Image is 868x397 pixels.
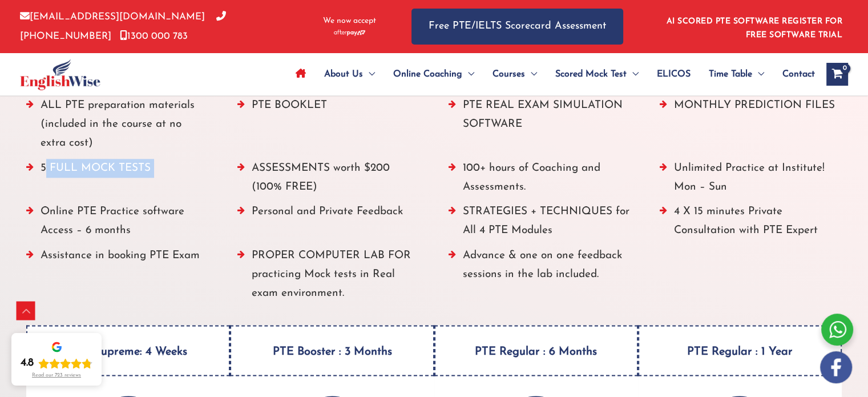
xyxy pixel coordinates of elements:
a: [EMAIL_ADDRESS][DOMAIN_NAME] [20,12,205,22]
a: Contact [773,54,815,94]
h4: PTE Regular : 6 Months [434,325,638,376]
a: [PHONE_NUMBER] [20,12,226,41]
a: Scored Mock TestMenu Toggle [546,54,648,94]
li: Advance & one on one feedback sessions in the lab included. [449,246,631,309]
a: AI SCORED PTE SOFTWARE REGISTER FOR FREE SOFTWARE TRIAL [667,17,843,39]
a: Online CoachingMenu Toggle [384,54,483,94]
span: Time Table [709,54,752,94]
li: 4 X 15 minutes Private Consultation with PTE Expert [659,202,842,246]
li: Personal and Private Feedback [237,202,420,246]
span: ELICOS [657,54,691,94]
li: 5 FULL MOCK TESTS [26,159,209,203]
img: white-facebook.png [820,351,852,383]
aside: Header Widget 1 [660,8,848,45]
span: Menu Toggle [462,54,474,94]
li: MONTHLY PREDICTION FILES [659,96,842,159]
li: PTE REAL EXAM SIMULATION SOFTWARE [449,96,631,159]
a: ELICOS [648,54,700,94]
li: PTE BOOKLET [237,96,420,159]
span: Menu Toggle [627,54,639,94]
li: Assistance in booking PTE Exam [26,246,209,309]
li: PROPER COMPUTER LAB FOR practicing Mock tests in Real exam environment. [237,246,420,309]
li: ASSESSMENTS worth $200 (100% FREE) [237,159,420,203]
div: Read our 723 reviews [32,372,81,379]
div: 4.8 [21,356,34,370]
li: STRATEGIES + TECHNIQUES for All 4 PTE Modules [449,202,631,246]
a: Free PTE/IELTS Scorecard Assessment [411,9,623,45]
a: About UsMenu Toggle [315,54,384,94]
a: 1300 000 783 [120,31,188,41]
nav: Site Navigation: Main Menu [286,54,815,94]
li: 100+ hours of Coaching and Assessments. [449,159,631,203]
span: Scored Mock Test [555,54,627,94]
span: About Us [324,54,363,94]
span: Menu Toggle [525,54,537,94]
li: ALL PTE preparation materials (included in the course at no extra cost) [26,96,209,159]
span: Contact [782,54,815,94]
a: View Shopping Cart, empty [826,63,848,86]
span: Menu Toggle [752,54,764,94]
div: Rating: 4.8 out of 5 [21,356,92,370]
img: Afterpay-Logo [334,30,365,36]
h4: PTE Supreme: 4 Weeks [26,325,230,376]
a: Time TableMenu Toggle [700,54,773,94]
h4: PTE Booster : 3 Months [230,325,434,376]
img: cropped-ew-logo [20,59,100,90]
span: Menu Toggle [363,54,375,94]
span: We now accept [323,15,376,27]
span: Online Coaching [393,54,462,94]
li: Unlimited Practice at Institute! Mon – Sun [659,159,842,203]
span: Courses [492,54,525,94]
h4: PTE Regular : 1 Year [638,325,842,376]
li: Online PTE Practice software Access – 6 months [26,202,209,246]
a: CoursesMenu Toggle [483,54,546,94]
